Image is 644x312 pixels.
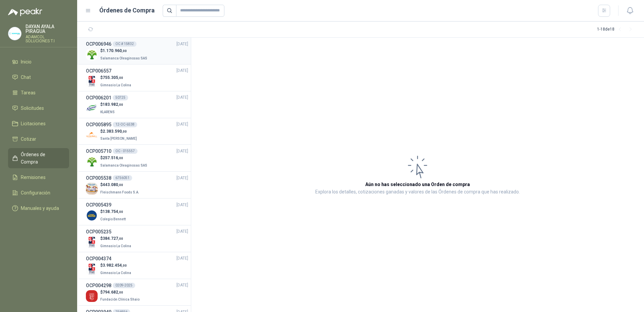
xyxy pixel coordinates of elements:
span: Remisiones [21,174,46,181]
span: Gimnasio La Colina [100,244,131,248]
span: Salamanca Oleaginosas SAS [100,164,147,167]
span: Órdenes de Compra [21,151,63,166]
span: ,00 [118,103,123,106]
span: Solicitudes [21,104,44,112]
span: ,00 [118,156,123,160]
a: OCP006557[DATE] Company Logo$755.305,00Gimnasio La Colina [86,67,188,88]
span: [DATE] [176,202,188,208]
h3: OCP005439 [86,201,111,209]
span: Chat [21,74,31,81]
span: [DATE] [176,121,188,128]
img: Company Logo [86,102,98,114]
h3: OCP006557 [86,67,111,75]
span: ,00 [118,183,123,187]
span: Licitaciones [21,120,46,127]
span: Gimnasio La Colina [100,271,131,275]
a: Inicio [8,55,69,68]
h3: OCP006201 [86,94,111,101]
span: ,00 [118,76,123,80]
span: Configuración [21,189,50,196]
img: Company Logo [86,156,98,168]
img: Company Logo [86,236,98,248]
span: [DATE] [176,68,188,74]
span: [DATE] [176,282,188,288]
a: Configuración [8,186,69,199]
span: ,00 [118,210,123,214]
img: Company Logo [86,183,98,194]
span: 384.727 [103,236,123,241]
span: 755.305 [103,75,123,80]
p: $ [100,209,127,215]
a: OCP004374[DATE] Company Logo$3.982.454,00Gimnasio La Colina [86,255,188,276]
span: [DATE] [176,228,188,235]
span: 443.080 [103,182,123,187]
img: Company Logo [86,210,98,221]
p: Explora los detalles, cotizaciones ganadas y valores de las Órdenes de compra que has realizado. [315,188,520,196]
span: KLARENS [100,110,115,114]
span: [DATE] [176,255,188,262]
span: Salamanca Oleaginosas SAS [100,56,147,60]
img: Company Logo [86,263,98,275]
a: Órdenes de Compra [8,148,69,168]
span: [DATE] [176,175,188,181]
p: $ [100,289,141,296]
div: 1 - 18 de 18 [597,24,636,35]
span: Colegio Bennett [100,217,126,221]
span: 794.682 [103,290,123,295]
a: OCP005235[DATE] Company Logo$384.727,00Gimnasio La Colina [86,228,188,249]
h3: OCP004374 [86,255,111,262]
p: $ [100,182,141,188]
div: OC - 015557 [113,148,138,154]
span: 1.170.960 [103,48,127,53]
span: Gimnasio La Colina [100,83,131,87]
span: [DATE] [176,41,188,47]
div: 0209-2025 [113,283,135,288]
p: $ [100,262,132,269]
span: 183.982 [103,102,123,107]
img: Company Logo [8,27,21,40]
span: ,00 [122,49,127,53]
span: Fundación Clínica Shaio [100,298,140,301]
span: ,00 [122,264,127,267]
div: 12-OC-6538 [113,122,137,127]
img: Company Logo [86,76,98,87]
span: ,00 [122,130,127,133]
a: OCP00620150725[DATE] Company Logo$183.982,00KLARENS [86,94,188,115]
span: 257.516 [103,155,123,160]
span: Santa [PERSON_NAME] [100,137,137,140]
span: Fleischmann Foods S.A. [100,190,139,194]
span: ,00 [118,291,123,294]
a: Licitaciones [8,117,69,130]
img: Company Logo [86,129,98,141]
span: ,00 [118,237,123,240]
p: $ [100,155,149,161]
a: Manuales y ayuda [8,202,69,215]
div: 6756051 [113,175,132,181]
span: [DATE] [176,94,188,101]
span: 3.982.454 [103,263,127,268]
a: Tareas [8,86,69,99]
h3: OCP006946 [86,40,111,48]
img: Logo peakr [8,8,42,16]
img: Company Logo [86,49,98,60]
h3: OCP004298 [86,282,111,289]
span: Manuales y ayuda [21,205,59,212]
a: Cotizar [8,133,69,145]
p: DAYAN AYALA PIRAGUA [25,24,69,34]
a: OCP005710OC - 015557[DATE] Company Logo$257.516,00Salamanca Oleaginosas SAS [86,147,188,169]
span: 2.383.590 [103,129,127,134]
img: Company Logo [86,290,98,302]
p: $ [100,48,149,54]
span: Cotizar [21,135,36,143]
div: OC # 15832 [113,41,137,47]
h3: OCP005235 [86,228,111,235]
span: [DATE] [176,148,188,154]
span: Tareas [21,89,36,96]
a: OCP006946OC # 15832[DATE] Company Logo$1.170.960,00Salamanca Oleaginosas SAS [86,40,188,61]
h3: OCP005710 [86,147,111,155]
span: Inicio [21,58,32,65]
p: $ [100,235,132,242]
p: ADAMCOL SOLUCIONES T.I [25,35,69,43]
a: OCP0042980209-2025[DATE] Company Logo$794.682,00Fundación Clínica Shaio [86,282,188,303]
div: 50725 [113,95,128,100]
